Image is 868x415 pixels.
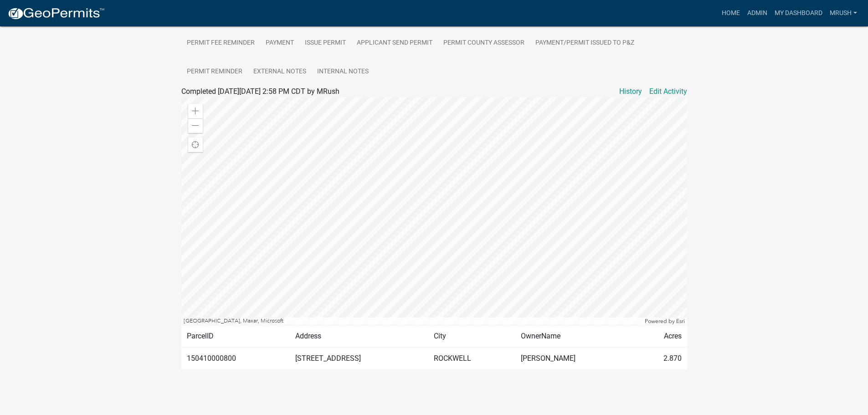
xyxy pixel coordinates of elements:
a: Home [718,5,744,22]
div: Zoom out [188,118,203,133]
a: Payment/Permit Issued to P&Z [530,29,640,58]
td: City [428,325,516,347]
div: Find my location [188,138,203,152]
a: Applicant Send Permit [351,29,438,58]
div: [GEOGRAPHIC_DATA], Maxar, Microsoft [181,318,642,325]
td: Address [290,325,428,347]
a: History [619,86,642,97]
a: External Notes [248,57,312,87]
span: Completed [DATE][DATE] 2:58 PM CDT by MRush [181,87,339,96]
div: Powered by [642,318,687,325]
td: [PERSON_NAME] [515,347,634,369]
a: Edit Activity [649,86,687,97]
td: [STREET_ADDRESS] [290,347,428,369]
a: Payment [260,29,299,58]
td: ParcelID [181,325,290,347]
a: My Dashboard [771,5,826,22]
a: Esri [676,318,685,324]
td: ROCKWELL [428,347,516,369]
a: MRush [826,5,861,22]
a: Permit Reminder [181,57,248,87]
td: 150410000800 [181,347,290,369]
a: Permit County Assessor [438,29,530,58]
div: Zoom in [188,104,203,118]
a: Admin [744,5,771,22]
a: Internal Notes [312,57,374,87]
a: Issue Permit [299,29,351,58]
td: Acres [634,325,687,347]
td: OwnerName [515,325,634,347]
td: 2.870 [634,347,687,369]
a: Permit Fee Reminder [181,29,260,58]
